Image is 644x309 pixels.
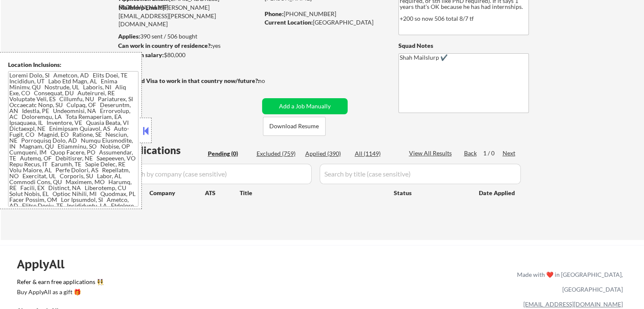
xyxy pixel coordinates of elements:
a: Refer & earn free applications 👯‍♀️ [17,279,340,288]
div: Back [464,149,478,157]
div: Company [149,189,205,197]
strong: Can work in country of residence?: [118,42,212,49]
div: Next [503,149,516,157]
input: Search by company (case sensitive) [121,164,312,184]
div: Made with ❤️ in [GEOGRAPHIC_DATA], [GEOGRAPHIC_DATA] [514,267,623,297]
strong: Minimum salary: [118,51,164,58]
div: Location Inclusions: [8,61,138,69]
button: Add a Job Manually [262,98,348,114]
strong: Mailslurp Email: [119,4,163,11]
div: $80,000 [118,51,259,59]
div: Applied (390) [305,149,348,158]
strong: Applies: [118,33,140,40]
div: no [258,77,282,85]
div: [PERSON_NAME][EMAIL_ADDRESS][PERSON_NAME][DOMAIN_NAME] [119,3,259,28]
input: Search by title (case sensitive) [320,164,521,184]
div: yes [118,41,257,50]
div: ATS [205,189,240,197]
div: ApplyAll [17,257,74,271]
a: [EMAIL_ADDRESS][DOMAIN_NAME] [523,301,623,308]
strong: Phone: [265,10,284,17]
a: Buy ApplyAll as a gift 🎁 [17,288,102,298]
strong: Will need Visa to work in that country now/future?: [119,77,260,84]
div: Status [394,185,467,200]
div: Pending (0) [208,149,250,158]
div: [GEOGRAPHIC_DATA] [265,18,384,27]
div: Date Applied [479,189,516,197]
strong: Current Location: [265,19,313,26]
div: [PHONE_NUMBER] [265,10,384,18]
div: View All Results [409,149,454,157]
div: 390 sent / 506 bought [118,32,259,41]
div: Title [240,189,386,197]
div: 1 / 0 [483,149,503,157]
div: Buy ApplyAll as a gift 🎁 [17,289,102,295]
div: Squad Notes [398,41,529,50]
div: Applications [121,145,205,155]
button: Download Resume [263,117,326,136]
div: All (1149) [355,149,397,158]
div: Excluded (759) [257,149,299,158]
